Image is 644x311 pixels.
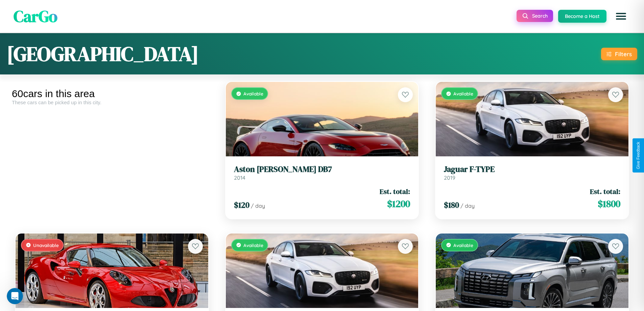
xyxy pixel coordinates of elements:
[517,10,553,22] button: Search
[234,174,245,181] span: 2014
[453,91,473,96] span: Available
[234,164,410,174] h3: Aston [PERSON_NAME] DB7
[234,199,249,210] span: $ 120
[612,7,630,26] button: Open menu
[14,5,57,27] span: CarGo
[243,91,263,96] span: Available
[598,197,620,210] span: $ 1800
[601,48,637,60] button: Filters
[33,242,59,248] span: Unavailable
[444,174,455,181] span: 2019
[12,99,212,105] div: These cars can be picked up in this city.
[444,164,620,174] h3: Jaguar F-TYPE
[444,164,620,181] a: Jaguar F-TYPE2019
[558,10,606,23] button: Become a Host
[532,13,548,19] span: Search
[590,186,620,196] span: Est. total:
[615,50,632,58] div: Filters
[7,288,23,304] iframe: Intercom live chat
[444,199,459,210] span: $ 180
[387,197,410,210] span: $ 1200
[243,242,263,248] span: Available
[12,88,212,99] div: 60 cars in this area
[636,142,641,169] div: Give Feedback
[380,186,410,196] span: Est. total:
[7,40,199,68] h1: [GEOGRAPHIC_DATA]
[234,164,410,181] a: Aston [PERSON_NAME] DB72014
[460,202,475,209] span: / day
[251,202,265,209] span: / day
[453,242,473,248] span: Available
